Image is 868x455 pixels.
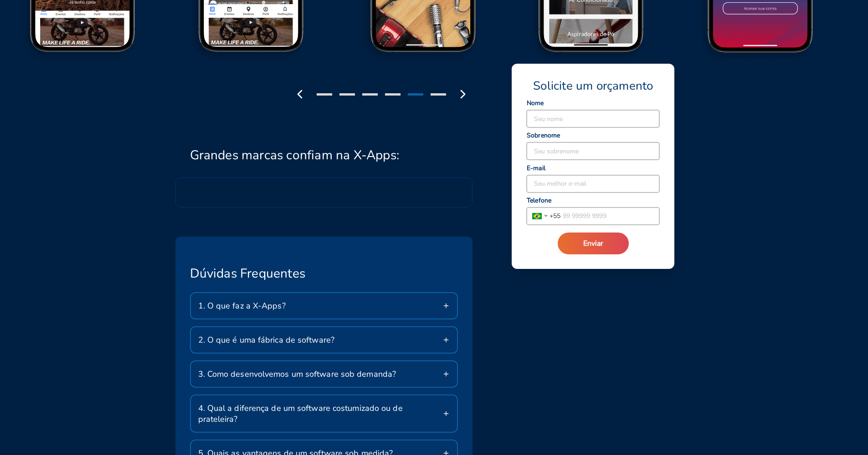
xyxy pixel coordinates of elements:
input: 99 99999 9999 [560,207,659,225]
input: Seu sobrenome [527,142,659,160]
span: 1. O que faz a X-Apps? [198,300,286,311]
input: Seu nome [527,110,659,127]
span: + 55 [550,211,560,221]
h2: Grandes marcas confiam na X-Apps: [190,147,400,163]
span: 4. Qual a diferença de um software costumizado ou de prateleira? [198,403,443,425]
span: Enviar [583,238,603,248]
span: 3. Como desenvolvemos um software sob demanda? [198,369,396,379]
span: Dúvidas Frequentes [190,266,306,281]
input: Seu melhor e-mail [527,175,659,192]
button: Enviar [558,233,629,254]
span: 2. O que é uma fábrica de software? [198,334,335,345]
span: Solicite um orçamento [533,78,653,94]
